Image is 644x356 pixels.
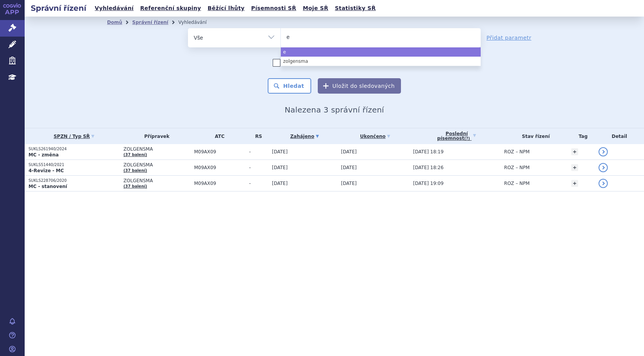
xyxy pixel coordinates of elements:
[486,34,532,42] a: Přidat parametr
[178,17,217,28] li: Vyhledávání
[25,3,92,13] h2: Správní řízení
[300,3,330,13] a: Moje SŘ
[107,20,122,25] a: Domů
[571,164,578,171] a: +
[273,59,396,67] label: Zahrnout [DEMOGRAPHIC_DATA] přípravky
[245,128,268,144] th: RS
[272,149,288,154] span: [DATE]
[413,128,500,144] a: Poslednípísemnost(?)
[29,146,120,152] p: SUKLS261940/2024
[341,181,357,186] span: [DATE]
[190,128,245,144] th: ATC
[29,168,64,173] strong: 4-Revize - MC
[504,165,530,170] span: ROZ – NPM
[504,181,530,186] span: ROZ – NPM
[500,128,568,144] th: Stav řízení
[413,181,444,186] span: [DATE] 19:09
[249,165,268,170] span: -
[268,78,311,94] button: Hledat
[341,131,409,142] a: Ukončeno
[132,20,168,25] a: Správní řízení
[571,148,578,155] a: +
[29,178,120,183] p: SUKLS228706/2020
[249,181,268,186] span: -
[504,149,530,154] span: ROZ – NPM
[205,3,247,13] a: Běžící lhůty
[272,165,288,170] span: [DATE]
[413,165,444,170] span: [DATE] 18:26
[599,147,608,156] a: detail
[124,153,147,157] a: (37 balení)
[124,168,147,173] a: (37 balení)
[599,163,608,172] a: detail
[272,131,337,142] a: Zahájeno
[120,128,190,144] th: Přípravek
[124,178,190,183] span: ZOLGENSMA
[29,131,120,142] a: SPZN / Typ SŘ
[413,149,444,154] span: [DATE] 18:19
[124,184,147,188] a: (37 balení)
[249,149,268,154] span: -
[567,128,595,144] th: Tag
[124,146,190,152] span: ZOLGENSMA
[194,149,245,154] span: M09AX09
[595,128,644,144] th: Detail
[194,165,245,170] span: M09AX09
[92,3,136,13] a: Vyhledávání
[29,162,120,168] p: SUKLS51440/2021
[194,181,245,186] span: M09AX09
[571,180,578,187] a: +
[318,78,401,94] button: Uložit do sledovaných
[341,165,357,170] span: [DATE]
[124,162,190,168] span: ZOLGENSMA
[285,105,384,114] span: Nalezena 3 správní řízení
[29,152,59,158] strong: MC - změna
[29,184,67,189] strong: MC - stanovení
[599,179,608,188] a: detail
[272,181,288,186] span: [DATE]
[464,136,470,141] abbr: (?)
[281,57,481,66] li: zolgensma
[249,3,299,13] a: Písemnosti SŘ
[281,47,481,57] li: e
[341,149,357,154] span: [DATE]
[138,3,203,13] a: Referenční skupiny
[332,3,378,13] a: Statistiky SŘ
